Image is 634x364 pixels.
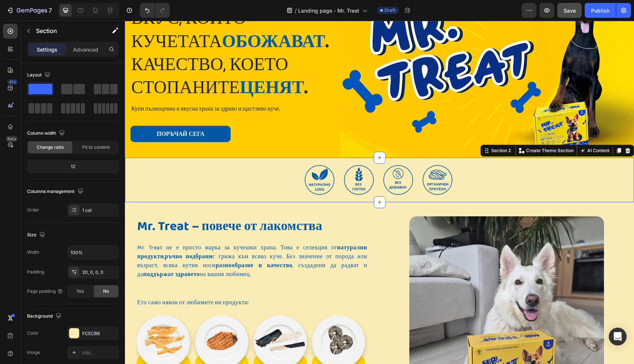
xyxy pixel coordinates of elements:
[258,144,288,174] img: без излишни добавки
[27,288,63,295] div: Page padding
[27,230,47,240] div: Size
[6,85,209,92] p: Купи пълноценна и вкусна храна за здраво и щастливо куче.
[298,144,327,174] img: органичен протеин
[298,7,359,14] span: Landing page - Mr. Treat
[179,53,183,82] strong: .
[6,136,18,142] div: Beta
[3,3,55,18] button: 7
[12,277,124,286] span: Ето само някои от любимите ни продукти:
[609,328,627,345] div: Open Intercom Messenger
[591,7,610,14] div: Publish
[115,53,179,82] strong: ценят
[11,295,65,348] img: gempages_579354473734865689-d778ec12-b09b-4f3a-af18-68ada930a90c.png
[365,127,387,133] div: Section 2
[82,269,117,276] div: 20, 0, 0, 0
[67,246,119,259] input: Auto
[103,288,109,295] span: No
[27,311,63,321] div: Background
[453,125,486,134] button: AI Content
[82,207,117,214] div: 1 col
[40,231,87,240] strong: ръчно подбрани
[12,231,39,240] strong: продукти
[73,46,98,53] p: Advanced
[27,70,52,80] div: Layout
[82,330,117,337] div: FCECB6
[27,207,39,213] div: Order
[187,295,240,348] img: gempages_579354473734865689-0961cc81-bf0e-46c9-ab02-0b879e029735.png
[12,195,197,216] strong: Mr. Treat – повече от лакомства
[82,350,117,356] div: Add...
[128,295,182,348] img: gempages_579354473734865689-c025afed-5084-4b23-aa74-e4af826481ab.png
[27,187,85,197] div: Columns management
[27,269,44,275] div: Padding
[401,127,449,133] p: Create Theme Section
[37,144,64,151] span: Change ratio
[27,249,39,256] div: Width
[125,21,634,364] iframe: Design area
[27,128,66,138] div: Column width
[295,7,297,14] span: /
[200,7,204,36] strong: .
[140,3,170,18] div: Undo/Redo
[384,7,396,14] span: Draft
[70,295,124,348] img: gempages_579354473734865689-21c07848-05e5-4e3c-9483-906d06f433c5.png
[7,79,18,85] div: 450
[97,7,200,36] strong: обожават
[49,6,52,15] p: 7
[36,26,97,35] p: Section
[212,222,242,232] strong: натурални
[585,3,616,18] button: Publish
[29,161,118,172] div: 12
[37,46,57,53] p: Settings
[564,7,576,14] span: Save
[32,109,80,117] p: Поръчай сега
[18,249,75,258] strong: поддържат здравето
[82,144,110,151] span: Fit to content
[219,144,249,174] img: без глутен
[27,349,40,356] div: Image
[91,240,168,249] strong: разнообразие и качество
[180,144,209,174] img: 100 натурална храна
[27,330,39,337] div: Color
[12,222,242,258] span: Mr. Treat не е просто марка за кучешки храна. Това е селекция от , с грижа към всяко куче. Без зн...
[6,105,106,122] button: <p>Поръчай сега</p>
[76,288,84,295] span: Yes
[557,3,582,18] button: Save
